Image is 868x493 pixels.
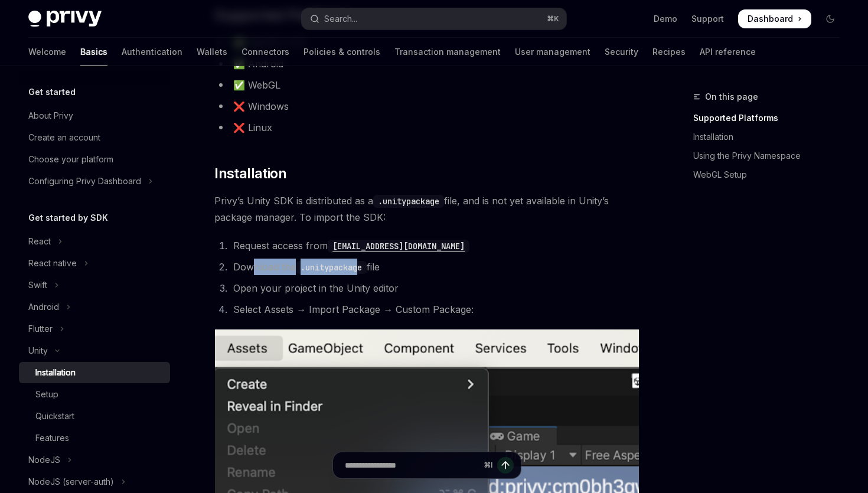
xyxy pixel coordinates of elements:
a: Basics [80,38,107,66]
a: Quickstart [19,406,170,427]
a: Support [691,13,724,25]
a: Connectors [242,38,289,66]
a: [EMAIL_ADDRESS][DOMAIN_NAME] [328,240,469,252]
img: dark logo [28,11,102,27]
button: Toggle Flutter section [19,318,170,339]
button: Toggle Android section [19,296,170,318]
button: Toggle NodeJS (server-auth) section [19,471,170,492]
li: Open your project in the Unity editor [230,280,639,296]
li: Select Assets → Import Package → Custom Package: [230,301,639,318]
h5: Get started [28,85,76,99]
a: Features [19,427,170,449]
div: Search... [324,12,357,26]
a: Security [605,38,638,66]
li: ❌ Windows [214,98,639,115]
button: Toggle NodeJS section [19,449,170,471]
a: Create an account [19,127,170,148]
button: Toggle React section [19,231,170,252]
span: Dashboard [748,13,793,25]
div: Setup [35,387,58,401]
button: Open search [302,8,566,30]
a: Welcome [28,38,66,66]
div: React native [28,256,77,270]
a: WebGL Setup [693,165,849,184]
button: Send message [497,457,514,474]
a: Wallets [197,38,227,66]
div: About Privy [28,109,73,123]
li: Request access from [230,237,639,254]
a: Choose your platform [19,149,170,170]
button: Toggle Unity section [19,340,170,361]
button: Toggle Swift section [19,275,170,296]
div: Features [35,431,69,445]
button: Toggle dark mode [821,9,840,28]
div: Installation [35,365,76,380]
div: Configuring Privy Dashboard [28,174,141,188]
div: NodeJS [28,453,60,467]
a: Demo [654,13,677,25]
div: Choose your platform [28,152,113,166]
a: Using the Privy Namespace [693,146,849,165]
span: Privy’s Unity SDK is distributed as a file, and is not yet available in Unity’s package manager. ... [214,192,639,226]
a: Recipes [652,38,686,66]
a: User management [515,38,590,66]
a: About Privy [19,105,170,126]
span: Installation [214,164,286,183]
li: ❌ Linux [214,119,639,136]
span: ⌘ K [547,14,559,24]
button: Toggle React native section [19,253,170,274]
input: Ask a question... [345,452,479,478]
a: Transaction management [394,38,501,66]
a: Installation [19,362,170,383]
div: NodeJS (server-auth) [28,475,114,489]
div: Flutter [28,322,53,336]
li: Download the file [230,259,639,275]
div: React [28,234,51,249]
li: ✅ WebGL [214,77,639,93]
code: .unitypackage [296,261,367,274]
a: Dashboard [738,9,811,28]
div: Quickstart [35,409,74,423]
a: Supported Platforms [693,109,849,128]
a: Authentication [122,38,182,66]
code: [EMAIL_ADDRESS][DOMAIN_NAME] [328,240,469,253]
code: .unitypackage [373,195,444,208]
a: API reference [700,38,756,66]
div: Unity [28,344,48,358]
a: Setup [19,384,170,405]
a: Policies & controls [304,38,380,66]
button: Toggle Configuring Privy Dashboard section [19,171,170,192]
a: Installation [693,128,849,146]
div: Swift [28,278,47,292]
div: Android [28,300,59,314]
span: On this page [705,90,758,104]
div: Create an account [28,130,100,145]
h5: Get started by SDK [28,211,108,225]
